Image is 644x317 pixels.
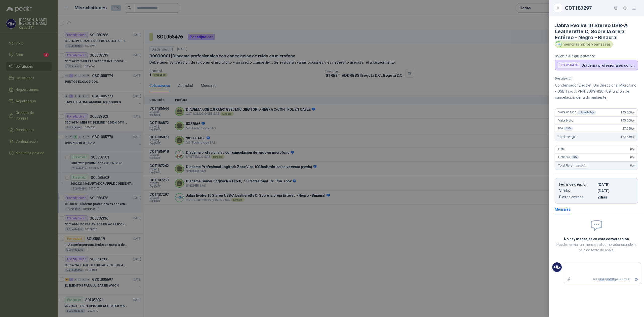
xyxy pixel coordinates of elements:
span: ,00 [632,127,635,130]
span: 145.000 [621,111,635,114]
p: Descripción [555,76,638,80]
img: Company Logo [552,262,562,272]
span: ,00 [632,164,635,167]
span: ,00 [632,111,635,114]
div: memorias micros y partes sas [555,41,613,48]
div: SOL058476 [557,62,580,68]
p: Solicitud a la que pertenece [555,54,638,58]
p: 2 dias [597,195,634,199]
span: 145.000 [621,119,635,122]
p: Diadema profesionales con cancelación de ruido en micrófono [581,63,636,67]
button: Enviar [632,275,641,284]
h4: Jabra Evolve 10 Stereo USB-A Leatherette C, Sobre la oreja Estéreo - Negro - Binaural [555,22,638,41]
div: COT187297 [565,4,638,12]
p: Fecha de creación [559,182,595,187]
span: ,00 [632,136,635,138]
span: 27.550 [622,127,635,130]
p: Condensador Electret, Uni Direccional Micrófono - USB Tipo A VPN: 2699-820-109Función de cancelac... [555,82,638,100]
p: Puedes enviar un mensaje al comprador usando la caja de texto de abajo. [555,242,638,253]
button: Close [555,5,561,11]
img: Company Logo [556,42,561,47]
div: x 1 Unidades [577,110,596,114]
p: [DATE] [597,182,634,187]
span: 0 [630,155,635,159]
span: 172.550 [621,135,635,139]
span: 0 [630,147,635,151]
span: ,00 [632,119,635,122]
span: Total Flete [558,163,589,169]
p: Días de entrega [559,195,595,199]
h2: No hay mensajes en esta conversación [555,236,638,242]
div: Mensajes [555,207,570,212]
span: IVA [558,127,573,131]
span: ,00 [632,156,635,159]
p: Validez [559,189,595,193]
p: Pulsa + para enviar [573,275,633,284]
span: 0 [630,164,635,167]
div: Incluido [573,163,588,169]
span: Valor unitario [558,110,596,114]
span: ENTER [606,278,615,281]
span: Total a Pagar [558,135,576,139]
span: Valor bruto [558,119,573,122]
span: Flete [558,147,565,151]
div: 0 % [571,155,579,159]
label: Adjuntar archivos [564,275,573,284]
span: Flete IVA [558,155,579,159]
span: Ctrl [599,278,605,281]
p: [DATE] [597,189,634,193]
div: 19 % [564,127,573,131]
span: ,00 [632,148,635,151]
